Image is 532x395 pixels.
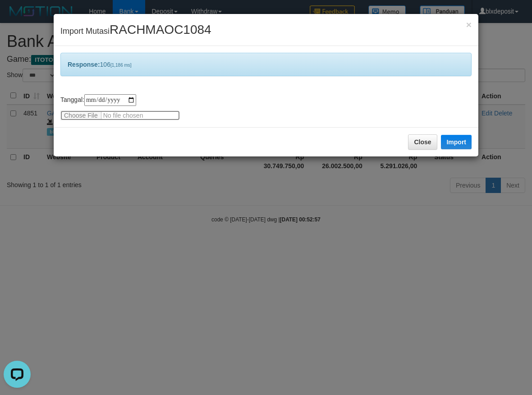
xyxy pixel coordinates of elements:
span: RACHMAOC1084 [110,23,211,37]
span: Import Mutasi [60,27,211,36]
button: Close [408,134,437,150]
div: 106 [60,53,472,76]
div: Tanggal: [60,94,472,120]
span: [1,186 ms] [110,63,132,68]
span: × [466,19,472,30]
b: Response: [68,61,100,68]
button: Close [466,20,472,29]
button: Import [441,135,472,149]
button: Open LiveChat chat widget [4,4,31,31]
